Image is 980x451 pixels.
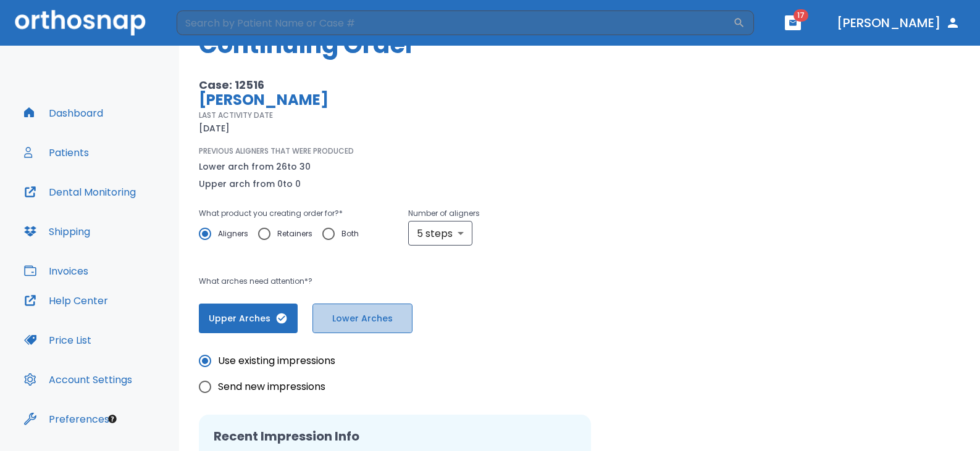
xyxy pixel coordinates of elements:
[408,221,472,246] div: 5 steps
[199,78,643,93] p: Case: 12516
[277,226,312,241] span: Retainers
[17,98,111,128] button: Dashboard
[312,304,413,333] button: Lower Arches
[199,110,273,121] p: LAST ACTIVITY DATE
[17,325,99,355] button: Price List
[17,217,98,246] button: Shipping
[211,312,285,325] span: Upper Arches
[199,159,311,174] p: Lower arch from 26 to 30
[218,354,335,368] span: Use existing impressions
[325,312,400,325] span: Lower Arches
[218,226,248,241] span: Aligners
[341,226,359,241] span: Both
[17,365,140,394] button: Account Settings
[199,304,298,333] button: Upper Arches
[199,274,643,289] p: What arches need attention*?
[17,256,96,286] button: Invoices
[15,10,146,35] img: Orthosnap
[199,146,354,157] p: PREVIOUS ALIGNERS THAT WERE PRODUCED
[199,93,643,107] p: [PERSON_NAME]
[832,12,965,34] button: [PERSON_NAME]
[177,10,733,35] input: Search by Patient Name or Case #
[199,121,230,136] p: [DATE]
[794,9,808,22] span: 17
[199,206,369,221] p: What product you creating order for? *
[107,413,118,424] div: Tooltip anchor
[17,177,143,207] button: Dental Monitoring
[218,379,325,394] span: Send new impressions
[17,138,96,167] button: Patients
[17,404,117,434] button: Preferences
[408,206,480,221] p: Number of aligners
[199,176,311,191] p: Upper arch from 0 to 0
[17,286,115,315] button: Help Center
[214,427,576,445] h2: Recent Impression Info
